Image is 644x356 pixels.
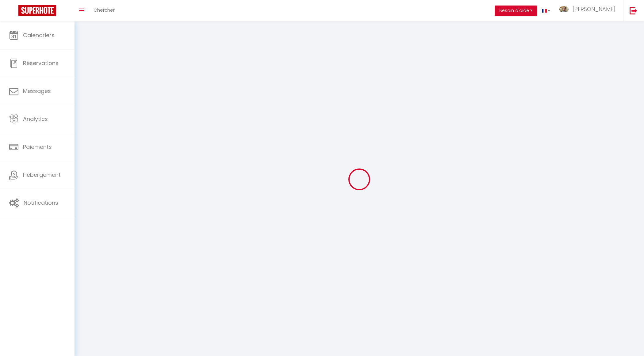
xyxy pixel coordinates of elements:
span: Analytics [23,115,48,123]
img: logout [630,7,637,14]
span: Hébergement [23,171,61,179]
span: Calendriers [23,31,55,39]
span: [PERSON_NAME] [573,5,615,13]
span: Chercher [94,7,115,13]
span: Notifications [24,199,58,207]
img: Super Booking [18,5,56,16]
button: Ouvrir le widget de chat LiveChat [5,2,23,21]
span: Paiements [23,143,52,151]
span: Messages [23,87,51,95]
img: ... [559,6,569,12]
button: Besoin d'aide ? [495,6,537,16]
span: Réservations [23,59,59,67]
